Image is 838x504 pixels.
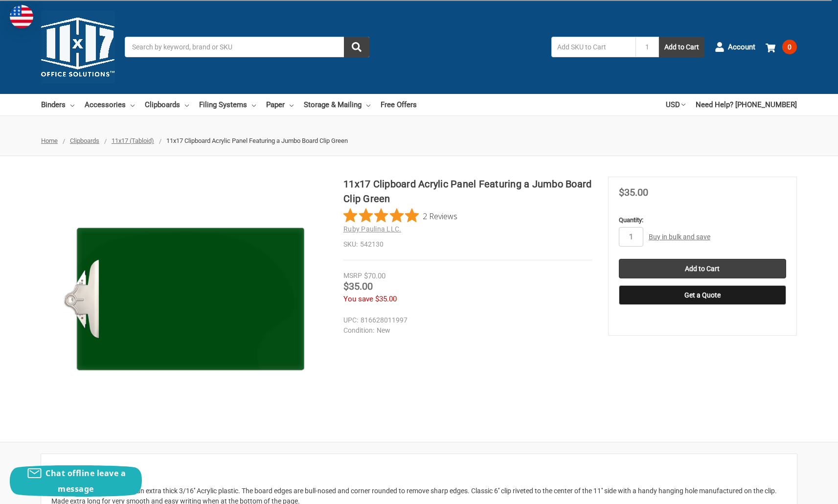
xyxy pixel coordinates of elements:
[364,272,385,280] span: $70.00
[715,34,755,60] a: Account
[728,42,755,53] span: Account
[423,208,457,223] span: 2 Reviews
[343,315,358,325] dt: UPC:
[649,233,710,241] a: Buy in bulk and save
[343,271,362,281] div: MSRP
[343,325,374,336] dt: Condition:
[10,465,142,497] button: Chat offline leave a message
[343,239,592,250] dd: 542130
[375,295,397,303] span: $35.00
[41,137,58,144] a: Home
[10,5,33,28] img: duty and tax information for United States
[112,137,154,144] a: 11x17 (Tabloid)
[41,94,74,115] a: Binders
[343,208,457,223] button: Rated 5 out of 5 stars from 2 reviews. Jump to reviews.
[619,186,648,198] span: $35.00
[343,280,373,292] span: $35.00
[343,295,373,303] span: You save
[45,468,126,494] span: Chat offline leave a message
[619,259,786,278] input: Add to Cart
[166,137,348,144] span: 11x17 Clipboard Acrylic Panel Featuring a Jumbo Board Clip Green
[199,94,256,115] a: Filing Systems
[666,94,685,115] a: USD
[85,94,135,115] a: Accessories
[381,94,417,115] a: Free Offers
[343,225,401,233] a: Ruby Paulina LLC.
[304,94,370,115] a: Storage & Mailing
[343,315,588,325] dd: 816628011997
[619,215,786,225] label: Quantity:
[551,37,635,57] input: Add SKU to Cart
[696,94,797,115] a: Need Help? [PHONE_NUMBER]
[766,34,797,60] a: 0
[62,177,307,421] img: 11x17 Clipboard Acrylic Panel Featuring a Jumbo Board Clip Green
[125,37,369,57] input: Search by keyword, brand or SKU
[619,285,786,305] button: Get a Quote
[70,137,99,144] a: Clipboards
[343,239,358,250] dt: SKU:
[266,94,294,115] a: Paper
[145,94,189,115] a: Clipboards
[343,177,592,206] h1: 11x17 Clipboard Acrylic Panel Featuring a Jumbo Board Clip Green
[659,37,704,57] button: Add to Cart
[782,40,797,54] span: 0
[343,325,588,336] dd: New
[51,464,787,479] h2: Description
[757,478,838,504] iframe: Google Customer Reviews
[41,10,114,84] img: 11x17.com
